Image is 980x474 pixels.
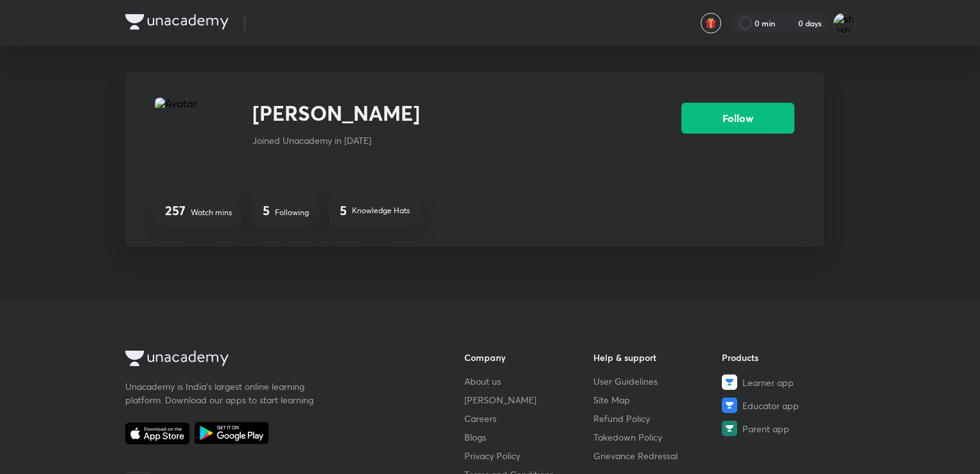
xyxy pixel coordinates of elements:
[464,374,593,388] a: About us
[742,422,789,435] span: Parent app
[464,412,496,425] span: Careers
[464,449,593,462] a: Privacy Policy
[252,134,420,147] p: Joined Unacademy in [DATE]
[783,17,796,30] img: streak
[833,12,855,34] img: shashi kant
[125,14,229,33] a: Company Logo
[155,98,237,180] img: Avatar
[464,351,593,364] h6: Company
[165,203,186,218] h4: 257
[340,203,347,218] h4: 5
[593,374,722,388] a: User Guidelines
[742,399,799,412] span: Educator app
[125,380,318,407] p: Unacademy is India’s largest online learning platform. Download our apps to start learning
[722,398,851,413] a: Educator app
[722,374,851,390] a: Learner app
[722,421,737,436] img: Parent app
[742,376,794,389] span: Learner app
[722,398,737,413] img: Educator app
[263,203,270,218] h4: 5
[705,17,717,29] img: avatar
[722,374,737,390] img: Learner app
[701,13,721,33] button: avatar
[464,393,593,407] a: [PERSON_NAME]
[352,205,410,216] p: Knowledge Hats
[252,98,420,128] h2: [PERSON_NAME]
[593,351,722,364] h6: Help & support
[464,430,593,444] a: Blogs
[722,421,851,436] a: Parent app
[593,393,722,407] a: Site Map
[191,207,232,218] p: Watch mins
[125,351,229,366] img: Company Logo
[125,351,423,369] a: Company Logo
[593,430,722,444] a: Takedown Policy
[464,412,593,425] a: Careers
[275,207,309,218] p: Following
[125,14,229,30] img: Company Logo
[681,103,794,134] button: Follow
[722,351,851,364] h6: Products
[593,412,722,425] a: Refund Policy
[593,449,722,462] a: Grievance Redressal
